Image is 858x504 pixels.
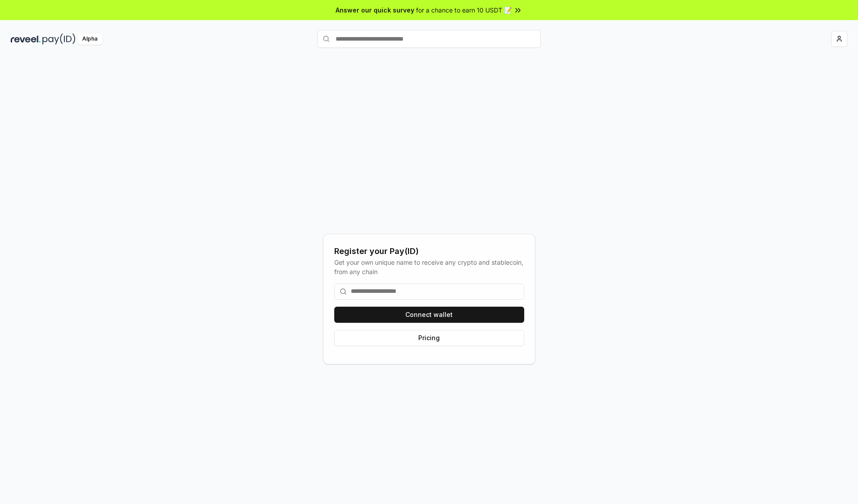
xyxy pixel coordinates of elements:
span: for a chance to earn 10 USDT 📝 [416,5,512,15]
img: reveel_dark [11,33,41,45]
img: pay_id [42,33,76,45]
div: Alpha [77,33,102,45]
div: Register your Pay(ID) [334,245,524,258]
button: Connect wallet [334,307,524,323]
div: Get your own unique name to receive any crypto and stablecoin, from any chain [334,258,524,276]
span: Answer our quick survey [336,5,414,15]
button: Pricing [334,330,524,346]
